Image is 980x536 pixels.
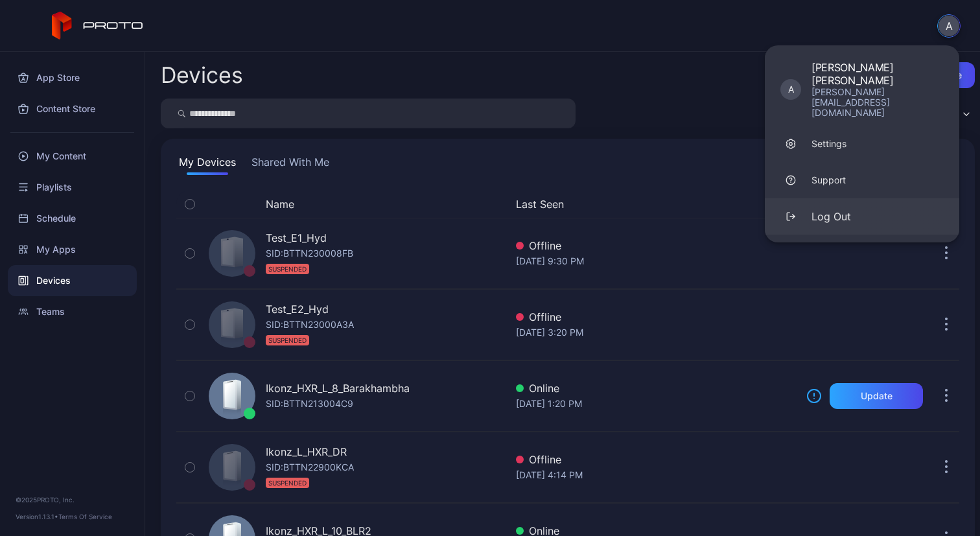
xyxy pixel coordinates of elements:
[266,246,353,277] div: SID: BTTN230008FB
[161,64,243,87] h2: Devices
[765,162,959,198] a: Support
[765,53,959,126] a: A[PERSON_NAME] [PERSON_NAME][PERSON_NAME][EMAIL_ADDRESS][DOMAIN_NAME]
[249,154,332,175] button: Shared With Me
[516,325,796,340] div: [DATE] 3:20 PM
[516,396,796,412] div: [DATE] 1:20 PM
[516,253,796,269] div: [DATE] 9:30 PM
[266,380,410,396] div: Ikonz_HXR_L_8_Barakhambha
[266,460,354,491] div: SID: BTTN22900KCA
[516,238,796,253] div: Offline
[8,296,137,327] a: Teams
[830,383,923,409] button: Update
[765,198,959,235] button: Log Out
[780,79,801,100] div: A
[811,87,944,118] div: [PERSON_NAME][EMAIL_ADDRESS][DOMAIN_NAME]
[176,154,239,175] button: My Devices
[266,335,309,345] div: SUSPENDED
[8,203,137,234] a: Schedule
[516,380,796,396] div: Online
[266,196,294,212] button: Name
[937,14,961,38] button: A
[516,309,796,325] div: Offline
[8,141,137,172] a: My Content
[266,301,329,317] div: Test_E2_Hyd
[861,391,892,401] div: Update
[811,61,944,87] div: [PERSON_NAME] [PERSON_NAME]
[516,452,796,467] div: Offline
[266,230,327,246] div: Test_E1_Hyd
[8,234,137,265] a: My Apps
[266,444,347,460] div: Ikonz_L_HXR_DR
[8,62,137,93] a: App Store
[8,172,137,203] a: Playlists
[266,264,309,274] div: SUSPENDED
[516,196,791,212] button: Last Seen
[266,317,354,348] div: SID: BTTN23000A3A
[8,265,137,296] a: Devices
[811,174,846,187] div: Support
[16,495,129,505] div: © 2025 PROTO, Inc.
[58,513,112,520] a: Terms Of Service
[811,137,846,150] div: Settings
[266,396,353,412] div: SID: BTTN213004C9
[516,467,796,483] div: [DATE] 4:14 PM
[811,209,851,224] div: Log Out
[16,513,58,520] span: Version 1.13.1 •
[765,126,959,162] a: Settings
[266,478,309,488] div: SUSPENDED
[8,93,137,124] a: Content Store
